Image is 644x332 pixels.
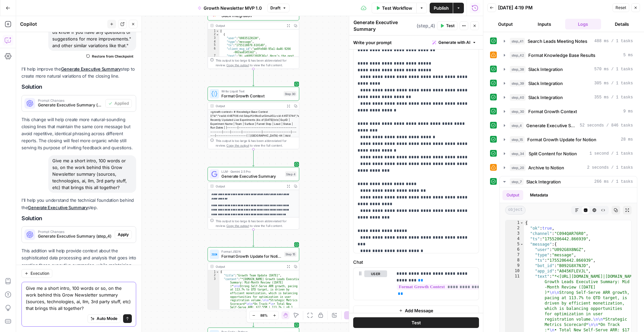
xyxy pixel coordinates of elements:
span: Toggle code folding, rows 1 through 170 [520,220,524,226]
button: 5 ms [500,50,637,61]
span: Archive to Notion [528,164,564,171]
h2: Solution [21,84,136,90]
button: 2 seconds / 1 tasks [500,162,637,173]
button: 1 second / 1 tasks [500,148,637,159]
span: step_40 [510,94,526,101]
span: Auto Mode [97,316,117,322]
span: ( step_4 ) [417,22,435,29]
span: step_7 [510,178,524,185]
span: Format Growth Context [221,93,281,99]
button: 9 ms [500,106,637,117]
textarea: Give me a short intro, 100 words or so, on the work behind this Grow Newsletter summary (sources,... [26,285,132,312]
div: Step 15 [284,252,297,257]
span: Search Leads Meeting Notes [528,38,587,45]
button: 266 ms / 1 tasks [500,176,637,187]
span: Toggle code folding, rows 1 through 4 [216,270,219,274]
span: Toggle code folding, rows 5 through 169 [520,242,524,247]
a: Generate Executive Summary [61,66,121,72]
span: Generate Executive Summary (step_4) [38,233,112,239]
span: step_15 [510,136,525,143]
span: 355 ms / 1 tasks [594,94,633,100]
span: Slack Integration [528,94,563,101]
span: Toggle code folding, rows 1 through 9 [216,29,219,33]
span: Prompt Changes [38,230,112,233]
span: 52 seconds / 846 tasks [580,122,633,129]
button: 28 ms [500,134,637,145]
span: Generate Executive Summary [526,122,577,129]
span: Draft [270,5,280,11]
button: Test [353,317,479,328]
textarea: Generate Executive Summary [354,19,415,32]
div: Output [216,184,283,188]
div: 2 [208,33,219,36]
span: Format Growth Context [528,108,577,115]
span: Generate with AI [438,39,470,46]
span: LLM · Gemini 2.5 Pro [221,169,283,174]
button: Apply [115,230,132,239]
span: Growth Newsletter MVP 1.0 [204,5,262,11]
span: Toggle code folding, rows 2 through 8 [216,33,219,36]
span: 28 ms [621,137,633,143]
div: Output [216,23,283,28]
span: Prompt Changes [38,99,103,102]
button: Generate with AI [430,38,479,47]
span: step_4 [510,122,524,129]
div: 7 [208,54,219,189]
span: Add Message [405,307,433,314]
g: Edge from step_40 to step_30 [253,69,254,86]
span: object [505,206,526,215]
div: Write your prompt [349,35,483,49]
span: step_39 [510,80,526,87]
button: 305 ms / 1 tasks [500,78,637,89]
div: 2 [208,274,219,277]
div: Output [216,103,283,108]
span: step_20 [510,164,526,171]
div: 1 [208,29,219,33]
span: Write Liquid Text [221,89,281,93]
h2: Solution [21,215,136,222]
span: step_38 [510,66,526,73]
div: 5 [208,44,219,47]
button: Applied [105,99,132,108]
span: Format JSON [221,249,282,254]
div: user [354,268,387,300]
button: 52 seconds / 846 tasks [500,120,637,131]
span: step_42 [510,52,526,59]
span: Format Knowledge Base Results [528,52,595,59]
span: step_30 [510,108,526,115]
span: 305 ms / 1 tasks [594,80,633,86]
div: 6 [208,47,219,54]
div: This output is too large & has been abbreviated for review. to view the full content. [216,58,297,67]
div: Output [216,264,283,269]
div: Step 40 [283,11,297,16]
button: Execution [21,269,52,278]
p: This change will help create more natural-sounding closing lines that maintain the same core mess... [21,116,136,152]
span: 9 ms [623,108,633,114]
div: 5 [505,242,524,247]
button: Output [502,190,523,200]
div: 4 [505,236,524,242]
p: I'll help you understand the technical foundation behind the step. [21,197,136,211]
button: Draft [267,4,289,12]
div: Slack IntegrationStep 40Output[ { "user":"U08351ZAS3H", "type":"message", "ts":"1755118879.610149... [208,6,299,69]
div: This output is too large & has been abbreviated for review. to view the full content. [216,219,297,228]
button: 570 ms / 1 tasks [500,64,637,75]
a: Generate Executive Summary [28,205,88,210]
span: 266 ms / 1 tasks [594,179,633,185]
div: 3 [505,231,524,236]
button: Test [437,21,458,30]
button: Growth Newsletter MVP 1.0 [194,3,266,13]
span: Copy the output [226,144,249,147]
button: Auto Mode [88,314,120,323]
span: Test [446,23,454,29]
div: 1 [208,270,219,274]
button: 355 ms / 1 tasks [500,92,637,103]
div: 4 [208,40,219,44]
span: Applied [114,100,129,106]
div: Step 30 [283,91,297,96]
g: Edge from step_15 to step_34 [253,310,254,327]
div: 3 [208,36,219,40]
span: Restore from Checkpoint [92,54,133,59]
button: Publish [430,3,453,13]
span: Apply [118,232,129,238]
